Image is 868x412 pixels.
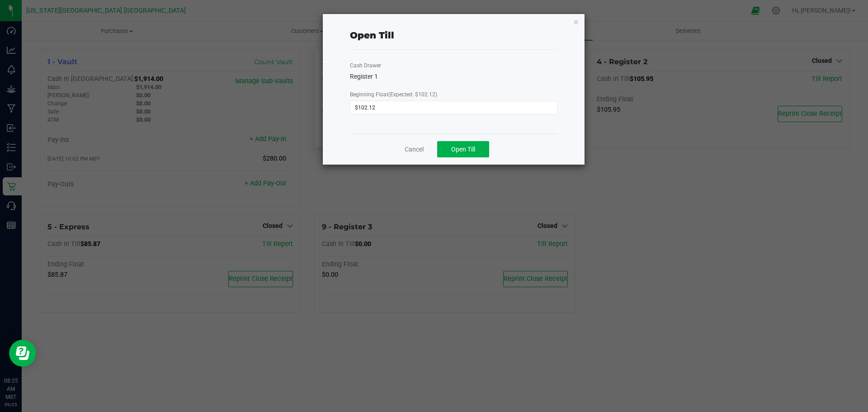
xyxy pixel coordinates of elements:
[350,91,437,98] span: Beginning Float
[350,62,381,70] label: Cash Drawer
[388,91,437,98] span: (Expected: $102.12)
[451,146,475,153] span: Open Till
[9,340,36,367] iframe: Resource center
[405,145,424,154] a: Cancel
[437,141,489,157] button: Open Till
[350,72,557,81] div: Register 1
[350,28,394,42] div: Open Till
